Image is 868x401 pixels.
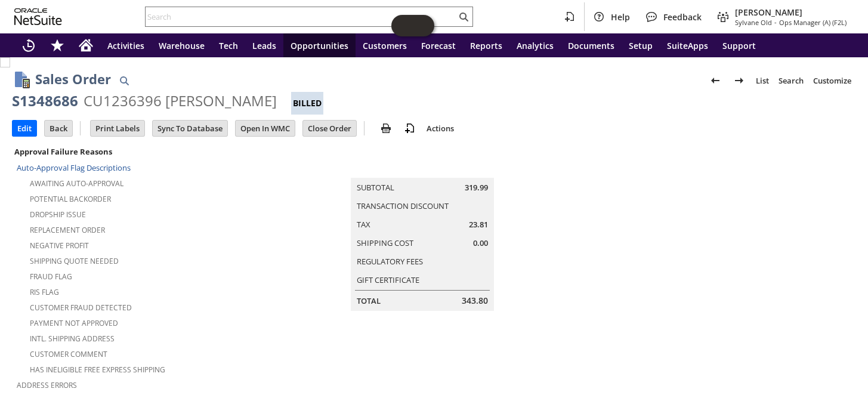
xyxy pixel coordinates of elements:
a: Shipping Cost [357,237,413,248]
a: Has Ineligible Free Express Shipping [30,365,165,375]
a: Search [774,71,808,90]
svg: Home [79,38,93,53]
span: Analytics [517,40,554,51]
div: CU1236396 [PERSON_NAME] [84,91,277,110]
span: Oracle Guided Learning Widget. To move around, please hold and drag [413,15,434,36]
a: Support [715,33,763,57]
img: add-record.svg [403,121,417,135]
a: Dropship Issue [30,209,86,220]
a: List [751,71,774,90]
input: Sync To Database [153,121,227,136]
span: SuiteApps [667,40,708,51]
a: Activities [100,33,152,57]
a: Shipping Quote Needed [30,256,119,266]
a: SuiteApps [660,33,715,57]
a: Customer Fraud Detected [30,303,132,313]
span: Activities [107,40,144,51]
span: Help [611,11,630,23]
span: 23.81 [469,219,488,230]
span: Sylvane Old [735,18,772,27]
a: Documents [561,33,622,57]
span: - [774,18,777,27]
div: Billed [291,92,323,115]
a: Leads [245,33,283,57]
input: Edit [13,121,36,136]
a: Gift Certificate [357,274,419,285]
span: Warehouse [159,40,205,51]
span: Support [722,40,756,51]
span: 319.99 [465,182,488,193]
div: S1348686 [12,91,78,110]
div: Shortcuts [43,33,72,57]
img: Previous [708,73,722,88]
span: Reports [470,40,502,51]
h1: Sales Order [35,69,111,89]
a: Payment not approved [30,318,118,328]
img: Quick Find [117,73,131,88]
a: Warehouse [152,33,212,57]
input: Search [146,10,456,24]
a: Customer Comment [30,349,107,359]
a: Total [357,295,381,306]
a: Reports [463,33,509,57]
a: Potential Backorder [30,194,111,204]
span: Forecast [421,40,456,51]
a: Address Errors [17,380,77,390]
svg: Shortcuts [50,38,64,53]
img: print.svg [379,121,393,135]
a: Awaiting Auto-Approval [30,178,123,189]
input: Open In WMC [236,121,295,136]
a: Tax [357,219,370,230]
a: Regulatory Fees [357,256,423,267]
a: Replacement Order [30,225,105,235]
caption: Summary [351,159,494,178]
a: Transaction Discount [357,200,449,211]
a: Opportunities [283,33,356,57]
a: Customers [356,33,414,57]
a: Customize [808,71,856,90]
a: Subtotal [357,182,394,193]
a: Actions [422,123,459,134]
a: Home [72,33,100,57]
a: Intl. Shipping Address [30,334,115,344]
a: RIS flag [30,287,59,297]
span: Opportunities [291,40,348,51]
iframe: Click here to launch Oracle Guided Learning Help Panel [391,15,434,36]
span: Ops Manager (A) (F2L) [779,18,847,27]
div: Approval Failure Reasons [12,144,273,159]
a: Analytics [509,33,561,57]
span: Setup [629,40,653,51]
input: Print Labels [91,121,144,136]
img: Next [732,73,746,88]
a: Auto-Approval Flag Descriptions [17,162,131,173]
span: 0.00 [473,237,488,249]
svg: Recent Records [21,38,36,53]
a: Forecast [414,33,463,57]
span: Customers [363,40,407,51]
span: [PERSON_NAME] [735,7,847,18]
input: Back [45,121,72,136]
a: Recent Records [14,33,43,57]
span: Documents [568,40,614,51]
span: Leads [252,40,276,51]
a: Setup [622,33,660,57]
svg: Search [456,10,471,24]
input: Close Order [303,121,356,136]
svg: logo [14,8,62,25]
a: Negative Profit [30,240,89,251]
a: Tech [212,33,245,57]
a: Fraud Flag [30,272,72,282]
span: Feedback [663,11,702,23]
span: Tech [219,40,238,51]
span: 343.80 [462,295,488,307]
